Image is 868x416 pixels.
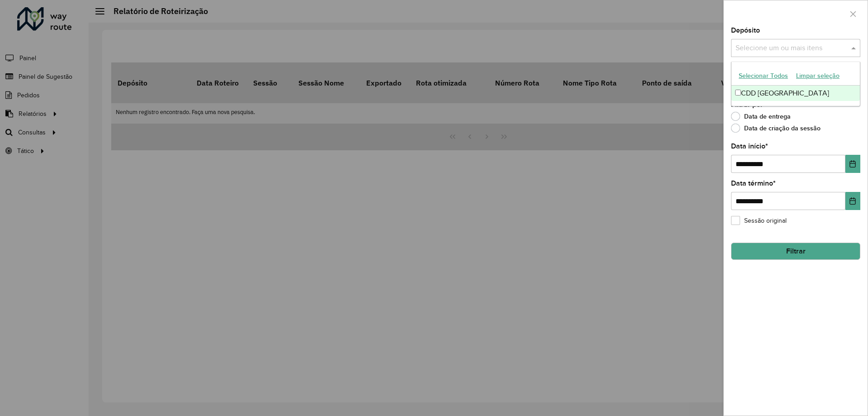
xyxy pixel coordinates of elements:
label: Depósito [731,25,760,36]
label: Data de entrega [731,112,791,121]
button: Selecionar Todos [735,69,792,83]
label: Data de criação da sessão [731,124,821,133]
button: Choose Date [845,155,860,173]
button: Filtrar [731,243,860,260]
ng-dropdown-panel: Options list [731,62,860,106]
label: Data término [731,178,776,189]
button: Choose Date [845,192,860,210]
label: Sessão original [731,216,787,225]
label: Data início [731,141,768,152]
button: Limpar seleção [792,69,844,83]
div: CDD [GEOGRAPHIC_DATA] [731,86,860,101]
